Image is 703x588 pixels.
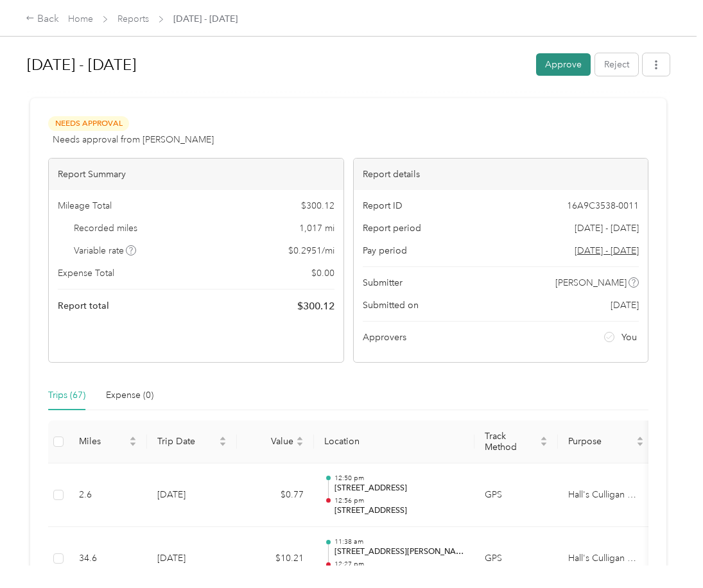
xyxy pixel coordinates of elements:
[334,546,464,558] p: [STREET_ADDRESS][PERSON_NAME]
[636,440,644,448] span: caret-down
[26,12,59,27] div: Back
[58,299,109,313] span: Report total
[288,244,334,257] span: $ 0.2951 / mi
[311,266,334,280] span: $ 0.00
[74,244,137,257] span: Variable rate
[485,431,537,453] span: Track Method
[129,435,137,442] span: caret-up
[69,420,147,463] th: Miles
[247,436,293,447] span: Value
[474,463,558,528] td: GPS
[27,49,527,80] h1: Aug 1 - 31, 2025
[631,516,703,588] iframe: Everlance-gr Chat Button Frame
[595,53,638,76] button: Reject
[540,440,548,448] span: caret-down
[334,474,464,483] p: 12:50 pm
[147,420,237,463] th: Trip Date
[48,388,85,402] div: Trips (67)
[558,420,654,463] th: Purpose
[299,221,334,235] span: 1,017 mi
[363,199,403,212] span: Report ID
[558,463,654,528] td: Hall's Culligan Water
[334,496,464,505] p: 12:56 pm
[173,12,238,26] span: [DATE] - [DATE]
[611,298,639,312] span: [DATE]
[575,244,639,257] span: Go to pay period
[301,199,334,212] span: $ 300.12
[334,560,464,569] p: 12:27 pm
[296,440,304,448] span: caret-down
[354,159,648,190] div: Report details
[334,505,464,517] p: [STREET_ADDRESS]
[106,388,153,402] div: Expense (0)
[474,420,558,463] th: Track Method
[363,244,407,257] span: Pay period
[129,440,137,448] span: caret-down
[74,221,137,235] span: Recorded miles
[536,53,591,76] button: Approve
[575,221,639,235] span: [DATE] - [DATE]
[157,436,216,447] span: Trip Date
[49,159,343,190] div: Report Summary
[363,298,419,312] span: Submitted on
[296,435,304,442] span: caret-up
[219,440,227,448] span: caret-down
[334,537,464,546] p: 11:38 am
[363,221,421,235] span: Report period
[58,266,114,280] span: Expense Total
[567,199,639,212] span: 16A9C3538-0011
[636,435,644,442] span: caret-up
[540,435,548,442] span: caret-up
[48,116,129,131] span: Needs Approval
[79,436,126,447] span: Miles
[568,436,634,447] span: Purpose
[58,199,112,212] span: Mileage Total
[621,331,637,344] span: You
[68,13,93,24] a: Home
[117,13,149,24] a: Reports
[237,463,314,528] td: $0.77
[314,420,474,463] th: Location
[555,276,627,290] span: [PERSON_NAME]
[53,133,214,146] span: Needs approval from [PERSON_NAME]
[69,463,147,528] td: 2.6
[363,276,403,290] span: Submitter
[334,483,464,494] p: [STREET_ADDRESS]
[363,331,406,344] span: Approvers
[147,463,237,528] td: [DATE]
[237,420,314,463] th: Value
[297,298,334,314] span: $ 300.12
[219,435,227,442] span: caret-up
